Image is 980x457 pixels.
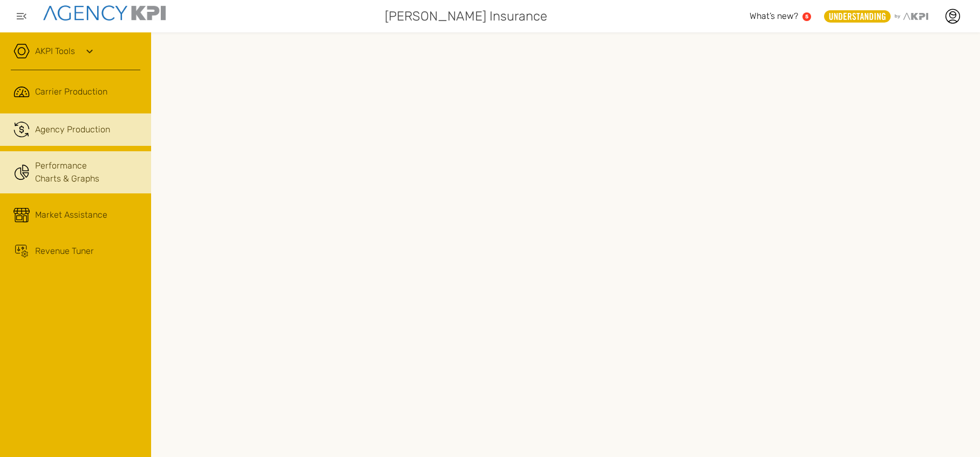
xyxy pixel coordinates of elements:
[750,11,798,21] span: What’s new?
[805,14,808,19] text: 5
[802,12,811,21] a: 5
[35,85,107,98] span: Carrier Production
[35,45,75,58] a: AKPI Tools
[43,5,166,21] img: agencykpi-logo-550x69-2d9e3fa8.png
[35,209,107,221] span: Market Assistance
[385,6,547,26] span: [PERSON_NAME] Insurance
[35,123,110,136] span: Agency Production
[35,245,94,258] span: Revenue Tuner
